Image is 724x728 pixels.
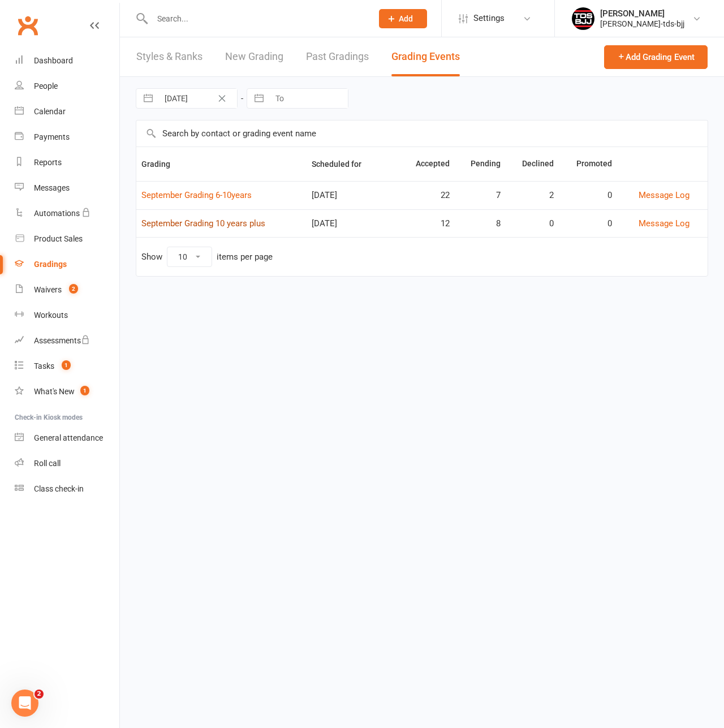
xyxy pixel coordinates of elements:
a: People [15,74,119,99]
div: 22 [404,191,450,200]
th: Declined [506,147,559,181]
span: Settings [473,6,505,31]
a: Payments [15,124,119,150]
a: Reports [15,150,119,175]
div: 0 [564,191,612,200]
input: From [158,89,237,108]
div: Waivers [34,285,62,294]
a: Assessments [15,328,119,354]
span: 2 [35,690,44,699]
div: Product Sales [34,234,83,243]
div: 12 [404,219,450,229]
button: Scheduled for [312,157,374,171]
a: September Grading 10 years plus [141,218,265,229]
span: Add [399,14,413,23]
div: Class check-in [34,484,84,493]
div: [PERSON_NAME]-tds-bjj [600,19,684,29]
div: Dashboard [34,56,73,65]
div: 2 [511,191,554,200]
div: Payments [34,132,70,141]
div: People [34,81,58,91]
a: Styles & Ranks [136,37,202,76]
a: Gradings [15,252,119,277]
span: 2 [69,284,78,294]
iframe: Intercom live chat [11,690,38,717]
div: 0 [564,219,612,229]
a: Dashboard [15,48,119,74]
img: thumb_image1696914579.png [572,7,594,30]
div: 8 [460,219,501,229]
a: General attendance kiosk mode [15,425,119,451]
div: Automations [34,209,80,218]
div: 0 [511,219,554,229]
div: items per page [217,252,273,262]
a: Waivers 2 [15,277,119,303]
div: What's New [34,387,75,396]
span: Scheduled for [312,160,374,169]
th: Promoted [559,147,617,181]
a: Calendar [15,99,119,124]
a: Class kiosk mode [15,476,119,502]
th: Pending [455,147,506,181]
a: What's New1 [15,379,119,404]
span: Grading [141,160,183,169]
th: Accepted [399,147,455,181]
div: [PERSON_NAME] [600,8,684,19]
input: Search... [149,11,364,27]
div: Messages [34,183,70,192]
span: 1 [62,360,71,370]
a: September Grading 6-10years [141,190,252,200]
div: General attendance [34,433,103,442]
div: Show [141,247,273,267]
div: 7 [460,191,501,200]
div: [DATE] [312,191,394,200]
a: Workouts [15,303,119,328]
div: Calendar [34,107,66,116]
a: Messages [15,175,119,201]
a: Grading Events [391,37,460,76]
a: Message Log [639,218,689,229]
a: Automations [15,201,119,226]
button: Add [379,9,427,28]
div: Reports [34,158,62,167]
input: To [269,89,348,108]
div: Workouts [34,311,68,320]
div: Gradings [34,260,67,269]
span: 1 [80,386,89,395]
div: Tasks [34,361,54,371]
a: Tasks 1 [15,354,119,379]
a: New Grading [225,37,283,76]
button: Clear Date [212,92,232,105]
button: Add Grading Event [604,45,708,69]
a: Past Gradings [306,37,369,76]
a: Message Log [639,190,689,200]
a: Roll call [15,451,119,476]
div: Roll call [34,459,61,468]
div: [DATE] [312,219,394,229]
div: Assessments [34,336,90,345]
a: Clubworx [14,11,42,40]
input: Search by contact or grading event name [136,120,708,147]
button: Grading [141,157,183,171]
a: Product Sales [15,226,119,252]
